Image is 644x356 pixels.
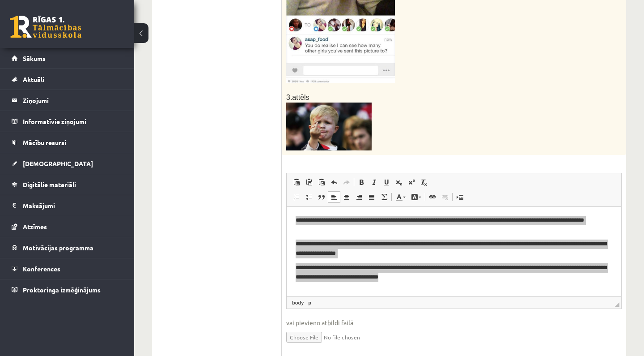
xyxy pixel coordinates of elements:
[23,54,46,62] span: Sākums
[23,195,123,216] legend: Maksājumi
[23,90,123,111] legend: Ziņojumi
[340,176,353,188] a: Redo (⌘+Y)
[290,191,303,203] a: Insert/Remove Numbered List
[315,176,328,188] a: Paste from Word
[23,265,60,273] span: Konferences
[340,191,353,203] a: Centre
[23,180,76,189] span: Digitālie materiāli
[23,75,44,83] span: Aktuāli
[23,286,101,294] span: Proktoringa izmēģinājums
[12,111,123,132] a: Informatīvie ziņojumi
[12,69,123,90] a: Aktuāli
[378,191,390,203] a: Math
[12,153,123,174] a: [DEMOGRAPHIC_DATA]
[286,94,309,101] span: 3.attēls
[355,176,368,188] a: Bold (⌘+B)
[328,176,340,188] a: Undo (⌘+Z)
[368,176,380,188] a: Italic (⌘+I)
[10,16,81,38] a: Rīgas 1. Tālmācības vidusskola
[408,191,424,203] a: Background Colour
[315,191,328,203] a: Block Quote
[12,195,123,216] a: Maksājumi
[287,207,621,296] iframe: Rich Text Editor, wiswyg-editor-user-answer-47024933440940
[453,191,466,203] a: Insert Page Break for Printing
[290,176,303,188] a: Paste (⌘+V)
[286,103,372,150] img: media
[286,318,622,327] span: vai pievieno atbildi failā
[12,132,123,153] a: Mācību resursi
[393,176,405,188] a: Subscript
[12,174,123,195] a: Digitālie materiāli
[380,176,393,188] a: Underline (⌘+U)
[23,111,123,132] legend: Informatīvie ziņojumi
[328,191,340,203] a: Align Left
[365,191,378,203] a: Justify
[12,216,123,237] a: Atzīmes
[303,191,315,203] a: Insert/Remove Bulleted List
[12,237,123,258] a: Motivācijas programma
[23,244,93,252] span: Motivācijas programma
[405,176,418,188] a: Superscript
[23,159,93,167] span: [DEMOGRAPHIC_DATA]
[23,223,47,231] span: Atzīmes
[290,299,305,307] a: body element
[439,191,451,203] a: Unlink
[426,191,439,203] a: Link (⌘+K)
[353,191,365,203] a: Align Right
[306,299,313,307] a: p element
[12,48,123,69] a: Sākums
[23,138,66,146] span: Mācību resursi
[12,279,123,300] a: Proktoringa izmēģinājums
[615,302,619,307] span: Drag to resize
[393,191,408,203] a: Text Colour
[303,176,315,188] a: Paste as plain text (⌘+⌥+⇧+V)
[12,90,123,111] a: Ziņojumi
[418,176,430,188] a: Remove Format
[12,258,123,279] a: Konferences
